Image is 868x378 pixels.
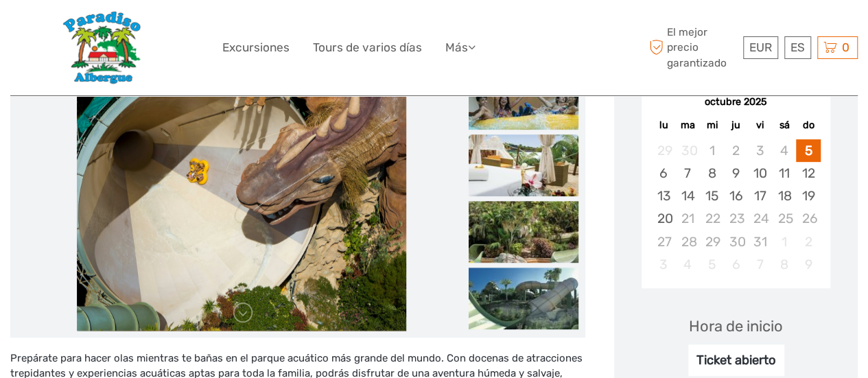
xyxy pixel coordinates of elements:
div: Not available sábado, 25 de octubre de 2025 [772,207,796,230]
div: Hora de inicio [689,316,783,337]
div: Not available sábado, 4 de octubre de 2025 [772,139,796,162]
img: Albergue Paradiso - Tours y Actividades [62,10,142,85]
div: Ticket abierto [688,344,784,376]
div: Not available domingo, 9 de noviembre de 2025 [796,253,820,276]
div: Choose sábado, 18 de octubre de 2025 [772,185,796,207]
span: El mejor precio garantizado [646,25,740,71]
div: Choose viernes, 17 de octubre de 2025 [748,185,772,207]
div: Not available jueves, 23 de octubre de 2025 [724,207,748,230]
div: Choose martes, 7 de octubre de 2025 [676,162,700,185]
div: ju [724,116,748,134]
img: ef2cbbdd06aa4982b57e83c9520aa5e3_slider_thumbnail.jpg [469,134,578,196]
div: Not available domingo, 26 de octubre de 2025 [796,207,820,230]
div: Choose sábado, 11 de octubre de 2025 [772,162,796,185]
div: Not available jueves, 2 de octubre de 2025 [724,139,748,162]
div: Not available martes, 30 de septiembre de 2025 [676,139,700,162]
div: Choose jueves, 16 de octubre de 2025 [724,185,748,207]
div: Not available martes, 21 de octubre de 2025 [676,207,700,230]
img: fd6e023068ca46c483aeb61ad35f9163_slider_thumbnail.jpg [469,68,578,130]
span: EUR [749,40,772,54]
div: Choose miércoles, 15 de octubre de 2025 [700,185,724,207]
img: 81b642fd95124e988cbbf5dd6ad46274_main_slider.jpg [77,1,406,331]
div: vi [748,116,772,134]
a: Tours de varios días [313,38,422,58]
div: sá [772,116,796,134]
div: ma [676,116,700,134]
span: 0 [840,40,852,54]
div: Not available lunes, 3 de noviembre de 2025 [651,253,675,276]
div: lu [651,116,675,134]
div: Choose jueves, 9 de octubre de 2025 [724,162,748,185]
div: Not available sábado, 8 de noviembre de 2025 [772,253,796,276]
div: Not available viernes, 24 de octubre de 2025 [748,207,772,230]
div: mi [700,116,724,134]
div: Choose miércoles, 8 de octubre de 2025 [700,162,724,185]
div: Not available sábado, 1 de noviembre de 2025 [772,231,796,253]
div: Choose domingo, 12 de octubre de 2025 [796,162,820,185]
div: Choose domingo, 5 de octubre de 2025 [796,139,820,162]
div: Choose domingo, 19 de octubre de 2025 [796,185,820,207]
div: Not available miércoles, 1 de octubre de 2025 [700,139,724,162]
a: Más [445,38,476,58]
div: Not available miércoles, 5 de noviembre de 2025 [700,253,724,276]
img: b65256b58dff4ac9b857df444a162ccf_slider_thumbnail.jpg [469,268,578,329]
a: Excursiones [222,38,290,58]
div: Choose martes, 14 de octubre de 2025 [676,185,700,207]
div: ES [784,36,811,59]
div: Choose lunes, 13 de octubre de 2025 [651,185,675,207]
div: Not available martes, 28 de octubre de 2025 [676,231,700,253]
div: Choose lunes, 6 de octubre de 2025 [651,162,675,185]
div: Not available miércoles, 22 de octubre de 2025 [700,207,724,230]
div: Choose lunes, 20 de octubre de 2025 [651,207,675,230]
div: Not available lunes, 29 de septiembre de 2025 [651,139,675,162]
div: Not available domingo, 2 de noviembre de 2025 [796,231,820,253]
div: do [796,116,820,134]
div: Not available martes, 4 de noviembre de 2025 [676,253,700,276]
div: octubre 2025 [642,95,830,110]
div: Not available jueves, 6 de noviembre de 2025 [724,253,748,276]
div: Not available jueves, 30 de octubre de 2025 [724,231,748,253]
div: Not available viernes, 3 de octubre de 2025 [748,139,772,162]
div: Not available miércoles, 29 de octubre de 2025 [700,231,724,253]
div: Not available lunes, 27 de octubre de 2025 [651,231,675,253]
img: e6e406faa4c54b2687d82319822fca89_slider_thumbnail.jpg [469,201,578,263]
div: Choose viernes, 10 de octubre de 2025 [748,162,772,185]
div: Not available viernes, 31 de octubre de 2025 [748,231,772,253]
div: month 2025-10 [646,139,825,276]
div: Not available viernes, 7 de noviembre de 2025 [748,253,772,276]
